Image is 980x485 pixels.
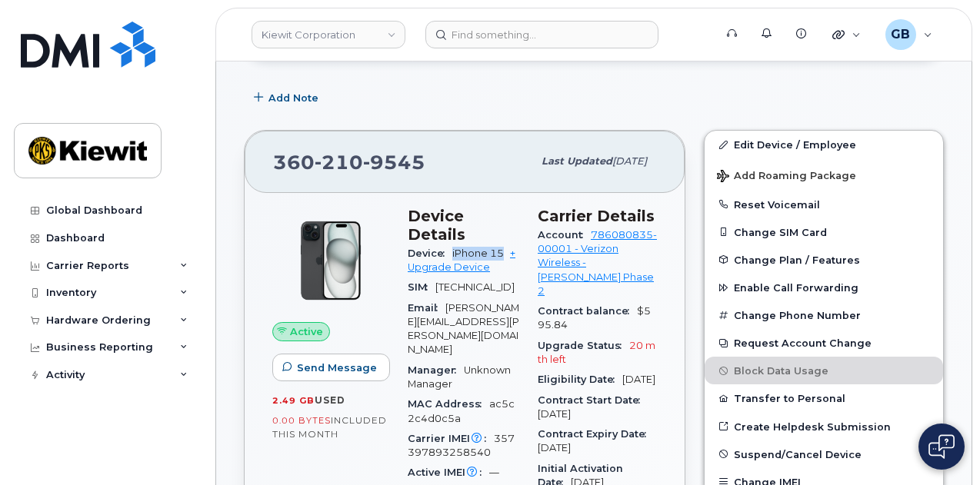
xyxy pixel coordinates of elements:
span: Contract balance [538,305,637,317]
a: 786080835-00001 - Verizon Wireless - [PERSON_NAME] Phase 2 [538,229,657,297]
input: Find something... [425,21,658,48]
button: Change Phone Number [705,301,943,329]
span: GB [891,25,910,44]
span: 2.49 GB [272,395,315,406]
button: Reset Voicemail [705,191,943,218]
span: [DATE] [622,374,655,385]
button: Enable Call Forwarding [705,274,943,301]
span: Contract Start Date [538,394,648,406]
h3: Carrier Details [538,207,657,225]
span: Upgrade Status [538,340,629,351]
span: Device [408,247,452,259]
a: Kiewit Corporation [252,21,405,48]
h3: Device Details [408,207,519,244]
span: Manager [408,364,464,376]
span: Enable Call Forwarding [734,282,858,294]
span: [DATE] [612,155,647,167]
span: Eligibility Date [538,374,622,385]
span: 0.00 Bytes [272,415,331,426]
span: Email [408,302,445,314]
span: [PERSON_NAME][EMAIL_ADDRESS][PERSON_NAME][DOMAIN_NAME] [408,302,519,356]
span: Active IMEI [408,467,489,478]
div: Quicklinks [822,19,872,50]
span: [TECHNICAL_ID] [435,281,515,293]
button: Add Roaming Package [705,159,943,191]
img: iPhone_15_Black.png [285,214,377,307]
button: Send Message [272,354,390,381]
span: Carrier IMEI [408,433,494,444]
button: Request Account Change [705,329,943,357]
span: Suspend/Cancel Device [734,448,862,460]
button: Add Note [244,84,332,111]
span: 360 [273,151,425,174]
button: Block Data Usage [705,357,943,384]
span: — [489,467,499,478]
span: 9545 [363,151,425,174]
button: Change Plan / Features [705,246,943,274]
span: SIM [408,281,435,293]
button: Suspend/Cancel Device [705,440,943,468]
span: Active [290,324,323,339]
span: 210 [315,151,363,174]
span: ac5c2c4d0c5a [408,398,515,424]
span: Contract Expiry Date [538,428,654,440]
span: [DATE] [538,442,571,453]
button: Change SIM Card [705,218,943,246]
a: Edit Device / Employee [705,131,943,158]
button: Transfer to Personal [705,384,943,412]
span: Add Note [268,91,318,105]
span: used [315,394,345,406]
div: Gerry Bustos [875,19,943,50]
span: iPhone 15 [452,247,504,259]
img: Open chat [928,434,955,459]
span: Last updated [542,155,612,167]
span: included this month [272,414,387,440]
span: Account [538,229,591,241]
span: Add Roaming Package [717,170,856,184]
span: [DATE] [538,408,571,420]
a: Create Helpdesk Submission [705,413,943,440]
span: Change Plan / Features [734,254,860,265]
span: MAC Address [408,398,489,410]
span: Send Message [297,360,377,375]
